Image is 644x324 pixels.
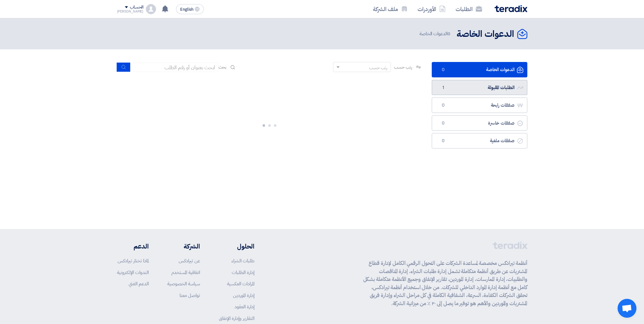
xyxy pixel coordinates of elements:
[171,269,200,276] a: اتفاقية المستخدم
[394,64,412,70] span: رتب حسب
[413,2,451,16] a: الأوردرات
[231,257,254,264] a: طلبات الشراء
[369,64,387,71] div: رتب حسب
[219,315,254,322] a: التقارير وإدارة الإنفاق
[618,299,636,318] div: Open chat
[440,67,447,73] span: 0
[167,242,200,251] li: الشركة
[117,10,144,13] div: [PERSON_NAME]
[117,242,149,251] li: الدعم
[232,269,254,276] a: إدارة الطلبات
[432,80,527,95] a: الطلبات المقبولة1
[179,257,200,264] a: عن تيرادكس
[451,2,487,16] a: الطلبات
[235,303,254,310] a: إدارة العقود
[440,85,447,91] span: 1
[227,280,254,287] a: المزادات العكسية
[457,28,514,40] h2: الدعوات الخاصة
[432,98,527,113] a: صفقات رابحة0
[495,5,527,12] img: Teradix logo
[180,292,200,299] a: تواصل معنا
[447,30,450,37] span: 0
[432,62,527,77] a: الدعوات الخاصة0
[363,259,527,307] p: أنظمة تيرادكس مخصصة لمساعدة الشركات على التحول الرقمي الكامل لإدارة قطاع المشتريات عن طريق أنظمة ...
[219,242,254,251] li: الحلول
[219,64,227,70] span: بحث
[233,292,254,299] a: إدارة الموردين
[440,138,447,144] span: 0
[129,280,149,287] a: الدعم الفني
[180,7,193,12] span: English
[176,4,204,14] button: English
[118,257,149,264] a: لماذا تختار تيرادكس
[130,63,219,72] input: ابحث بعنوان أو رقم الطلب
[368,2,413,16] a: ملف الشركة
[146,4,156,14] img: profile_test.png
[130,5,143,10] div: الحساب
[432,133,527,148] a: صفقات ملغية0
[432,115,527,131] a: صفقات خاسرة0
[117,269,149,276] a: الندوات الإلكترونية
[419,30,452,37] span: الدعوات الخاصة
[440,102,447,109] span: 0
[167,280,200,287] a: سياسة الخصوصية
[440,120,447,126] span: 0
